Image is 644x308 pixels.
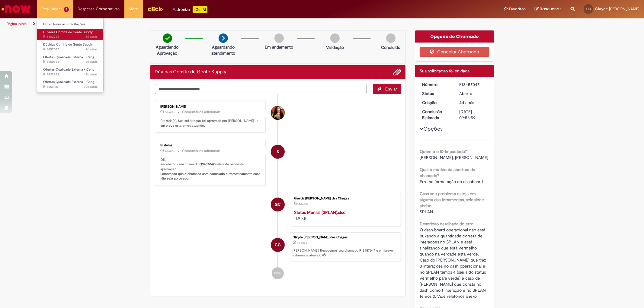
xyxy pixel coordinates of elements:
dt: Número [418,81,455,87]
time: 12/08/2025 08:59:39 [84,84,98,89]
p: Validação [326,44,344,50]
a: Aberto R13401195 : Ofertas Qualidade Externa - Ceng [37,79,104,90]
img: img-circle-grey.png [274,33,284,43]
img: img-circle-grey.png [330,33,340,43]
span: GC [275,238,281,252]
time: 28/08/2025 11:14:54 [459,100,474,105]
span: Requisições [41,6,62,12]
p: Prezado(a), Sua solicitação foi aprovada por [PERSON_NAME] , e em breve estaremos atuando. [161,119,261,128]
a: Aberto R13450735 : Ofertas Qualidade Externa - Ceng [37,54,104,65]
span: Erro na formatação do dashboard [420,179,483,184]
span: 4d atrás [299,202,308,206]
b: Lembrando que o chamado será cancelado automaticamente caso não seja aprovado. [161,172,262,181]
span: More [129,6,138,12]
a: Rascunhos [535,6,562,12]
div: Sistema [161,144,261,147]
span: Dúvidas Comite de Gente Supply [43,30,93,34]
a: Exibir Todas as Solicitações [37,21,104,28]
small: Comentários adicionais [182,110,221,115]
a: Status Mensal (SPLAN).xlsx [294,210,345,215]
button: Adicionar anexos [393,68,401,76]
b: R13457047 [199,162,215,167]
span: GC [586,7,591,11]
span: 3d atrás [85,34,98,39]
div: R13457047 [459,81,487,87]
b: Descrição detalhada do erro [420,221,473,227]
img: check-circle-green.png [163,33,172,43]
time: 28/08/2025 11:12:59 [299,202,308,206]
span: 4d atrás [297,241,307,245]
p: [PERSON_NAME]! Recebemos seu chamado R13457047 e em breve estaremos atuando. [293,248,398,258]
div: Glayde [PERSON_NAME] das Chagas [293,236,398,239]
span: 20d atrás [84,84,98,89]
div: Aberto [459,90,487,97]
dt: Status [418,90,455,97]
span: Enviar [385,86,397,92]
img: ServiceNow [1,3,32,15]
h2: Dúvidas Comite de Gente Supply Histórico de tíquete [155,69,227,75]
a: Página inicial [7,21,27,26]
b: Quem é o ID Impactado? [420,149,467,154]
b: Qual o motivo da abertura do chamado? [420,167,475,178]
span: R13462263 [43,34,98,39]
time: 27/08/2025 08:30:23 [85,59,98,64]
time: 20/08/2025 14:49:11 [84,72,98,77]
span: GC [275,197,281,212]
a: Aberto R13457047 : Dúvidas Comite de Gente Supply [37,41,104,52]
div: System [271,145,285,159]
span: Rascunhos [540,6,562,12]
span: 4d atrás [85,47,98,52]
span: 6d atrás [85,59,98,64]
span: 5 [64,7,69,12]
span: O dash board operacional não está puxando a quantidade correta de interações no SPLAN e está sina... [420,227,487,299]
a: Aberto R13462263 : Dúvidas Comite de Gente Supply [37,29,104,40]
div: 28/08/2025 11:14:54 [459,100,487,106]
img: img-circle-grey.png [386,33,396,43]
span: [PERSON_NAME], [PERSON_NAME] [420,155,488,160]
div: Tayna Marcia Teixeira Ferreira [271,106,285,120]
ul: Histórico de tíquete [155,94,401,285]
span: R13450735 [43,59,98,64]
span: Ofertas Qualidade Externa - Ceng [43,67,94,72]
div: Glayde Selma Carvalho das Chagas [271,198,285,211]
ul: Requisições [37,18,104,92]
span: Glayde [PERSON_NAME] [595,6,639,11]
dt: Conclusão Estimada [418,109,455,121]
span: Sua solicitação foi enviada [420,68,469,74]
span: R13457047 [43,47,98,52]
p: +GenAi [193,6,207,13]
span: 3d atrás [165,110,175,114]
time: 28/08/2025 11:15:09 [165,149,175,153]
img: arrow-next.png [219,33,228,43]
button: Enviar [373,84,401,94]
span: 12d atrás [84,72,98,77]
span: SPLAN [420,209,433,214]
span: 4d atrás [459,100,474,105]
button: Cancelar Chamado [420,47,489,57]
p: Olá! Recebemos seu chamado e ele esta pendente aprovação. [161,157,261,181]
time: 28/08/2025 11:14:54 [297,241,307,245]
span: Ofertas Qualidade Externa - Ceng [43,80,94,84]
div: Glayde Selma Carvalho das Chagas [271,238,285,252]
div: [PERSON_NAME] [161,105,261,109]
a: Aberto R13432832 : Ofertas Qualidade Externa - Ceng [37,66,104,78]
div: [DATE] 09:56:59 [459,109,487,121]
ul: Trilhas de página [5,18,425,30]
div: 11.9 KB [294,209,395,221]
span: Despesas Corporativas [78,6,120,12]
p: Concluído [381,44,400,50]
span: S [277,144,279,159]
b: Caso seu problema esteja em alguma das ferramentas, selecione abaixo: [420,191,484,208]
img: click_logo_yellow_360x200.png [147,4,164,13]
time: 29/08/2025 12:51:44 [85,34,98,39]
span: R13401195 [43,84,98,89]
textarea: Digite sua mensagem aqui... [155,84,367,94]
dt: Criação [418,100,455,106]
div: Opções do Chamado [415,30,494,43]
time: 28/08/2025 11:14:56 [85,47,98,52]
div: Padroniza [173,6,207,13]
li: Glayde Selma Carvalho das Chagas [155,232,401,261]
span: R13432832 [43,72,98,77]
small: Comentários adicionais [182,148,221,154]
